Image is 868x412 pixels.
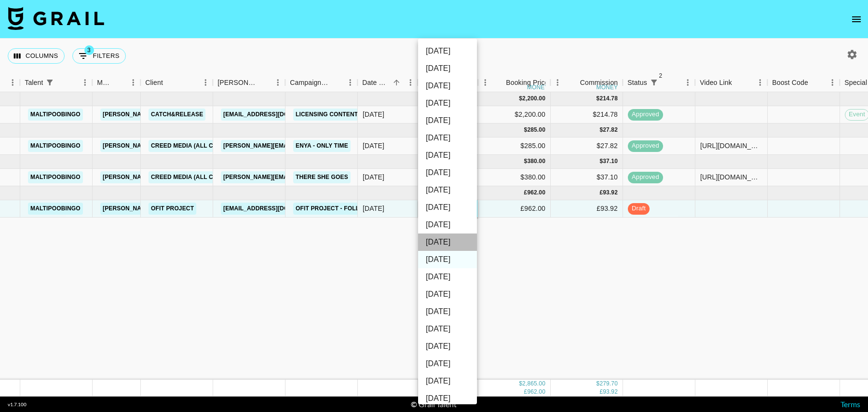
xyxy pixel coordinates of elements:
[418,320,477,338] li: [DATE]
[418,112,477,129] li: [DATE]
[418,42,477,60] li: [DATE]
[418,77,477,95] li: [DATE]
[418,233,477,251] li: [DATE]
[418,129,477,147] li: [DATE]
[418,390,477,407] li: [DATE]
[418,372,477,390] li: [DATE]
[418,60,477,77] li: [DATE]
[418,95,477,112] li: [DATE]
[418,164,477,181] li: [DATE]
[418,147,477,164] li: [DATE]
[418,199,477,216] li: [DATE]
[418,303,477,320] li: [DATE]
[418,338,477,355] li: [DATE]
[418,355,477,372] li: [DATE]
[418,216,477,233] li: [DATE]
[418,251,477,268] li: [DATE]
[418,286,477,303] li: [DATE]
[418,181,477,199] li: [DATE]
[418,268,477,286] li: [DATE]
